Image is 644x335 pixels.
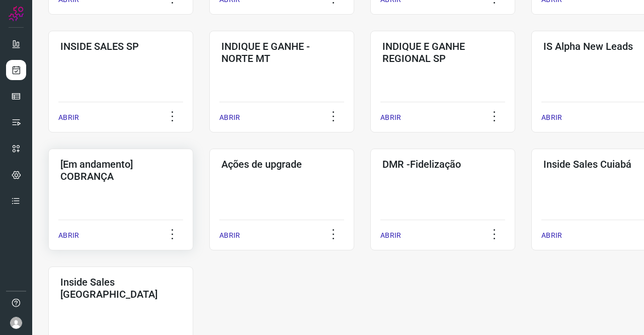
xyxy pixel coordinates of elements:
[219,230,240,241] p: ABRIR
[58,112,79,123] p: ABRIR
[541,112,562,123] p: ABRIR
[9,6,24,21] img: Logo
[541,230,562,241] p: ABRIR
[221,40,342,64] h3: INDIQUE E GANHE - NORTE MT
[58,230,79,241] p: ABRIR
[60,158,181,182] h3: [Em andamento] COBRANÇA
[221,158,342,170] h3: Ações de upgrade
[10,317,22,329] img: avatar-user-boy.jpg
[219,112,240,123] p: ABRIR
[380,230,401,241] p: ABRIR
[382,40,503,64] h3: INDIQUE E GANHE REGIONAL SP
[380,112,401,123] p: ABRIR
[382,158,503,170] h3: DMR -Fidelização
[60,276,181,300] h3: Inside Sales [GEOGRAPHIC_DATA]
[60,40,181,52] h3: INSIDE SALES SP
